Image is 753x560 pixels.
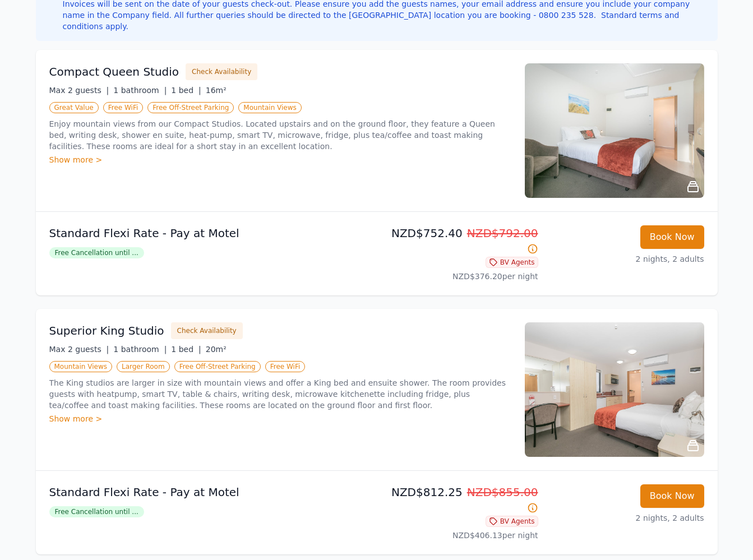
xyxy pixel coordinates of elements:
[49,413,511,424] div: Show more >
[49,377,511,411] p: The King studios are larger in size with mountain views and offer a King bed and ensuite shower. ...
[49,118,511,152] p: Enjoy mountain views from our Compact Studios. Located upstairs and on the ground floor, they fea...
[117,361,170,372] span: Larger Room
[147,102,234,113] span: Free Off-Street Parking
[49,361,112,372] span: Mountain Views
[381,484,538,516] p: NZD$812.25
[640,225,704,249] button: Book Now
[49,64,179,80] h3: Compact Queen Studio
[174,361,261,372] span: Free Off-Street Parking
[171,322,243,339] button: Check Availability
[103,102,144,113] span: Free WiFi
[171,86,201,95] span: 1 bed |
[486,516,538,527] span: BV Agents
[640,484,704,508] button: Book Now
[238,102,301,113] span: Mountain Views
[49,323,164,339] h3: Superior King Studio
[171,345,201,354] span: 1 bed |
[265,361,306,372] span: Free WiFi
[467,226,538,240] span: NZD$792.00
[486,257,538,268] span: BV Agents
[113,86,167,95] span: 1 bathroom |
[206,345,227,354] span: 20m²
[206,86,227,95] span: 16m²
[49,484,372,500] p: Standard Flexi Rate - Pay at Motel
[49,247,144,258] span: Free Cancellation until ...
[381,530,538,541] p: NZD$406.13 per night
[381,271,538,282] p: NZD$376.20 per night
[547,512,704,524] p: 2 nights, 2 adults
[49,225,372,241] p: Standard Flexi Rate - Pay at Motel
[49,154,511,165] div: Show more >
[467,485,538,499] span: NZD$855.00
[113,345,167,354] span: 1 bathroom |
[49,102,99,113] span: Great Value
[381,225,538,257] p: NZD$752.40
[186,63,257,80] button: Check Availability
[49,86,109,95] span: Max 2 guests |
[49,345,109,354] span: Max 2 guests |
[547,253,704,265] p: 2 nights, 2 adults
[49,506,144,517] span: Free Cancellation until ...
